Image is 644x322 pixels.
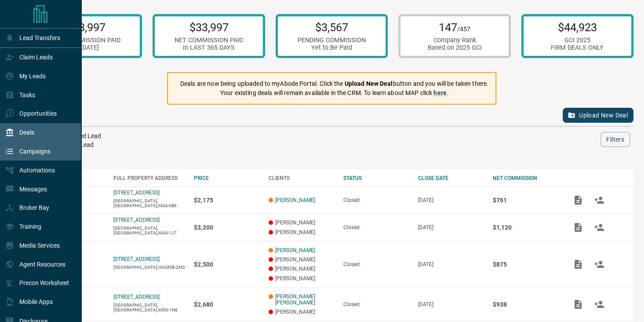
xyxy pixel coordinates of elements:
[600,132,630,147] button: Filters
[194,261,260,268] p: $2,500
[298,37,366,44] div: PENDING COMMISSION
[175,44,243,51] div: in LAST 365 DAYS
[418,261,484,267] p: [DATE]
[433,89,447,96] a: here
[194,197,260,204] p: $2,175
[418,175,484,181] div: CLOSE DATE
[418,301,484,307] p: [DATE]
[568,224,589,230] span: Add / View Documents
[493,224,559,231] p: $1,120
[589,301,610,307] span: Match Clients
[589,261,610,267] span: Match Clients
[269,275,335,282] p: [PERSON_NAME]
[568,261,589,267] span: Add / View Documents
[113,265,186,270] p: [GEOGRAPHIC_DATA],ON,M5B-2M3
[551,44,604,51] div: FIRM DEALS ONLY
[52,21,120,34] p: $33,997
[52,37,120,44] div: NET COMMISSION PAID
[427,21,481,34] p: 147
[493,301,559,308] p: $938
[568,301,589,307] span: Add / View Documents
[113,217,160,223] a: [STREET_ADDRESS]
[563,108,633,123] button: Upload New Deal
[589,224,610,230] span: Match Clients
[194,301,260,308] p: $2,680
[269,229,335,235] p: [PERSON_NAME]
[175,37,243,44] div: NET COMMISSION PAID
[343,175,409,181] div: STATUS
[180,79,488,88] p: Deals are now being uploaded to myAbode Portal. Click the button and you will be taken there.
[113,226,186,235] p: [GEOGRAPHIC_DATA],[GEOGRAPHIC_DATA],M4S-1J7
[194,175,260,181] div: PRICE
[180,88,488,98] p: Your existing deals will remain available in the CRM. To learn about MAP click .
[345,80,393,87] strong: Upload New Deal
[275,247,315,253] a: [PERSON_NAME]
[113,256,160,262] a: [STREET_ADDRESS]
[269,220,335,226] p: [PERSON_NAME]
[269,175,335,181] div: CLIENTS
[418,197,484,203] p: [DATE]
[52,44,120,51] div: in [DATE]
[457,26,470,33] span: /457
[493,261,559,268] p: $875
[113,303,186,312] p: [GEOGRAPHIC_DATA],[GEOGRAPHIC_DATA],M5G-1N6
[298,44,366,51] div: Yet to Be Paid
[551,21,604,34] p: $44,923
[269,256,335,263] p: [PERSON_NAME]
[427,44,481,51] div: Based on 2025 GCI
[275,197,315,203] a: [PERSON_NAME]
[551,37,604,44] div: GCI 2025
[298,21,366,34] p: $3,567
[493,175,559,181] div: NET COMMISSION
[343,261,409,267] div: Closed
[568,197,589,203] span: Add / View Documents
[418,224,484,231] p: [DATE]
[427,37,481,44] div: Company Rank
[493,197,559,204] p: $761
[269,309,335,315] p: [PERSON_NAME]
[269,266,335,272] p: [PERSON_NAME]
[275,293,335,306] a: [PERSON_NAME] [PERSON_NAME]
[113,198,186,208] p: [GEOGRAPHIC_DATA],[GEOGRAPHIC_DATA],M4S-0B9
[113,190,160,196] a: [STREET_ADDRESS]
[343,197,409,203] div: Closed
[589,197,610,203] span: Match Clients
[343,224,409,231] div: Closed
[113,294,160,300] a: [STREET_ADDRESS]
[113,175,186,181] div: FULL PROPERTY ADDRESS
[175,21,243,34] p: $33,997
[343,301,409,307] div: Closed
[194,224,260,231] p: $3,200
